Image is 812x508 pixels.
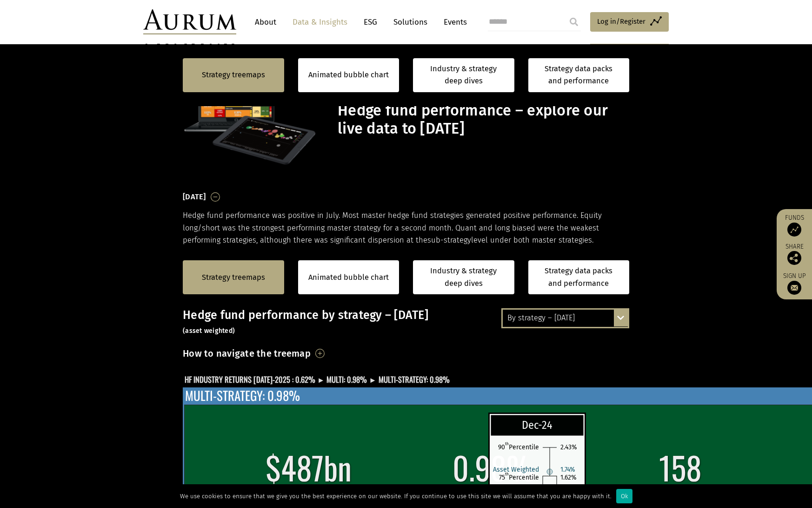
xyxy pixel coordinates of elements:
[359,14,382,31] a: ESG
[781,214,807,237] a: Funds
[781,244,807,265] div: Share
[616,489,632,503] div: Ok
[528,58,630,92] a: Strategy data packs and performance
[565,13,583,31] input: Submit
[528,260,630,294] a: Strategy data packs and performance
[183,308,629,336] h3: Hedge fund performance by strategy – [DATE]
[597,16,646,27] span: Log in/Register
[590,12,669,32] a: Log in/Register
[439,14,467,31] a: Events
[183,210,629,246] p: Hedge fund performance was positive in July. Most master hedge fund strategies generated positive...
[202,271,265,284] a: Strategy treemaps
[413,260,514,294] a: Industry & strategy deep dives
[202,69,265,81] a: Strategy treemaps
[787,223,801,237] img: Access Funds
[427,236,471,244] span: sub-strategy
[413,58,514,92] a: Industry & strategy deep dives
[308,271,389,284] a: Animated bubble chart
[338,102,627,138] h1: Hedge fund performance – explore our live data to [DATE]
[308,69,389,81] a: Animated bubble chart
[250,14,281,31] a: About
[183,345,311,361] h3: How to navigate the treemap
[183,190,206,204] h3: [DATE]
[781,272,807,295] a: Sign up
[183,327,235,335] small: (asset weighted)
[389,14,432,31] a: Solutions
[503,310,628,326] div: By strategy – [DATE]
[143,9,236,34] img: Aurum
[787,281,801,295] img: Sign up to our newsletter
[288,14,352,31] a: Data & Insights
[787,251,801,265] img: Share this post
